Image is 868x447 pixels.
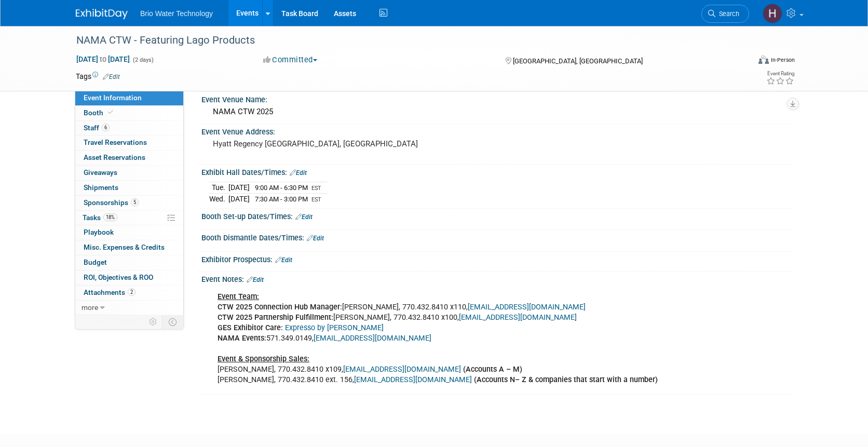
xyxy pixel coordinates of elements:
span: 18% [103,213,117,221]
div: Event Venue Address: [201,124,792,137]
span: Event Information [84,93,142,102]
a: Edit [290,169,307,177]
td: Tue. [209,182,228,194]
td: Toggle Event Tabs [162,315,184,329]
span: 2 [128,288,135,296]
a: Edit [103,73,120,80]
span: Attachments [84,288,135,296]
span: Playbook [84,228,114,236]
span: Travel Reservations [84,138,147,146]
pre: Hyatt Regency [GEOGRAPHIC_DATA], [GEOGRAPHIC_DATA] [213,139,436,148]
a: Edit [275,256,292,264]
a: Playbook [75,225,183,240]
span: 5 [131,198,139,206]
a: Search [701,5,749,23]
span: EST [311,185,321,192]
span: (2 days) [132,57,154,63]
div: Event Rating [766,71,794,76]
a: Expresso by [PERSON_NAME] [285,323,384,332]
span: Search [715,10,739,18]
div: Event Notes: [201,272,792,285]
u: Event Team: [218,292,259,301]
span: Tasks [83,213,117,222]
a: Travel Reservations [75,136,183,150]
div: Exhibit Hall Dates/Times: [201,165,792,178]
a: [EMAIL_ADDRESS][DOMAIN_NAME] [354,375,472,384]
span: 9:00 AM - 6:30 PM [255,184,308,192]
a: Tasks18% [75,211,183,225]
div: In-Person [770,56,795,64]
b: (Accounts A – M) [463,365,522,374]
a: Event Information [75,91,183,105]
span: Brio Water Technology [140,9,213,18]
i: Booth reservation complete [108,110,113,115]
a: Sponsorships5 [75,196,183,210]
a: Giveaways [75,166,183,180]
b: GES Exhibitor Care: [218,323,283,332]
a: Edit [307,235,324,242]
a: Asset Reservations [75,151,183,165]
img: Format-Inperson.png [758,56,769,64]
span: ROI, Objectives & ROO [84,273,153,281]
div: [PERSON_NAME], 770.432.8410 x110, [PERSON_NAME], 770.432.8410 x100, ​571.349.0149, [PERSON_NAME],... [210,287,678,391]
a: Budget [75,255,183,270]
b: CTW 2025 Partnership Fulfillment: [218,313,333,322]
span: Giveaways [84,168,117,177]
span: Asset Reservations [84,153,145,161]
a: ROI, Objectives & ROO [75,270,183,285]
span: [GEOGRAPHIC_DATA], [GEOGRAPHIC_DATA] [513,57,643,65]
span: Booth [84,109,115,117]
b: (Accounts N– Z & companies that start with a number) [474,375,658,384]
span: Misc. Expenses & Credits [84,243,165,251]
a: Edit [247,276,264,283]
div: Exhibitor Prospectus: [201,252,792,265]
b: CTW 2025 Connection Hub Manager: [218,303,342,311]
div: Booth Dismantle Dates/Times: [201,230,792,243]
a: Misc. Expenses & Credits [75,240,183,255]
div: Event Venue Name: [201,92,792,105]
a: [EMAIL_ADDRESS][DOMAIN_NAME] [468,303,586,311]
td: [DATE] [228,182,250,194]
u: Event & Sponsorship Sales: [218,355,309,363]
a: [EMAIL_ADDRESS][DOMAIN_NAME] [343,365,461,374]
td: Personalize Event Tab Strip [144,315,162,329]
div: Event Format [688,54,795,70]
span: to [98,55,108,63]
button: Committed [260,55,321,65]
span: 7:30 AM - 3:00 PM [255,195,308,203]
div: NAMA CTW - Featuring Lago Products [73,31,734,50]
td: [DATE] [228,194,250,205]
span: Staff [84,124,110,132]
span: 6 [102,124,110,131]
a: more [75,301,183,315]
span: Shipments [84,183,118,192]
span: Budget [84,258,107,266]
b: NAMA Events: [218,334,266,343]
td: Tags [76,71,120,82]
img: ExhibitDay [76,9,128,19]
a: [EMAIL_ADDRESS][DOMAIN_NAME] [314,334,431,343]
span: Sponsorships [84,198,139,207]
a: Edit [295,213,313,221]
div: Booth Set-up Dates/Times: [201,209,792,222]
span: more [82,303,98,311]
span: [DATE] [DATE] [76,55,130,64]
a: Booth [75,106,183,120]
span: EST [311,196,321,203]
div: NAMA CTW 2025 [209,104,784,120]
a: Shipments [75,181,183,195]
img: Harry Mesak [763,4,782,23]
td: Wed. [209,194,228,205]
a: Staff6 [75,121,183,136]
a: [EMAIL_ADDRESS][DOMAIN_NAME] [459,313,577,322]
a: Attachments2 [75,286,183,300]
